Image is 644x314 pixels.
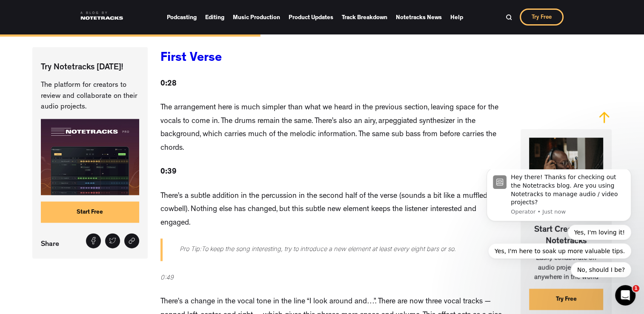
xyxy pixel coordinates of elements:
[41,238,63,250] p: Share
[201,245,456,252] em: To keep the song interesting, try to introduce a new element at least every eight bars or so.
[160,166,177,180] p: ‍
[160,102,508,155] p: The arrangement here is much simpler than what we heard in the previous section, leaving space fo...
[520,9,564,26] a: Try Free
[97,93,157,108] button: Quick reply: No, should I be?
[41,202,139,223] a: Start Free
[633,285,639,292] span: 1
[233,11,280,23] a: Music Production
[41,62,139,74] p: Try Notetracks [DATE]!
[37,39,151,46] p: Message from Operator, sent Just now
[529,289,603,310] a: Try Free
[128,237,135,244] img: Share link icon
[506,14,512,20] img: Search Bar
[160,80,177,88] strong: 0:28
[14,74,157,89] button: Quick reply: Yes, I'm here to soak up more valuable tips.
[342,11,387,23] a: Track Breakdown
[205,11,224,23] a: Editing
[94,55,157,71] button: Quick reply: Yes, I'm loving it!
[167,11,197,23] a: Podcasting
[615,285,635,305] iframe: Intercom live chat
[180,245,201,252] em: Pro Tip:
[160,274,173,281] em: 0:49
[160,78,177,91] p: ‍
[160,272,173,285] p: ‍
[450,11,463,23] a: Help
[160,168,177,176] strong: 0:39
[160,190,508,231] p: There’s a subtle addition in the percussion in the second half of the verse (sounds a bit like a ...
[37,4,151,37] div: Hey there! Thanks for checking out the Notetracks blog. Are you using Notetracks to manage audio ...
[289,11,333,23] a: Product Updates
[13,55,157,108] div: Quick reply options
[37,4,151,37] div: Message content
[160,52,222,65] a: First Verse
[396,11,442,23] a: Notetracks News
[41,80,139,113] p: The platform for creators to review and collaborate on their audio projects.
[86,233,101,248] a: Share on Facebook
[105,233,120,248] a: Tweet
[19,6,33,20] img: Profile image for Operator
[474,169,644,283] iframe: Intercom notifications message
